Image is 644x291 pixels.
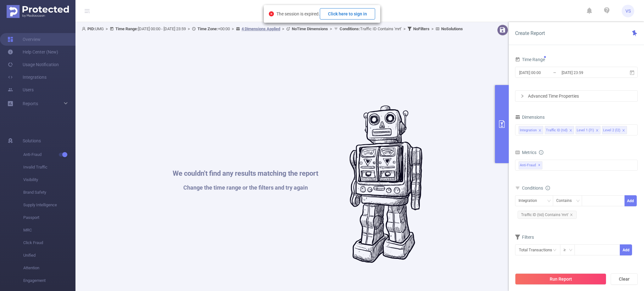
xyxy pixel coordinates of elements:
span: Visibility [23,174,75,186]
span: Dimensions [515,115,545,120]
span: Conditions [522,185,550,191]
span: Anti-Fraud [519,161,542,169]
i: icon: close [569,129,572,133]
a: Usage Notification [8,58,59,71]
span: > [104,26,110,31]
i: icon: close [570,213,573,216]
li: Level 1 (l1) [575,126,601,134]
span: Anti-Fraud [23,148,75,161]
span: Invalid Traffic [23,161,75,174]
input: End date [561,68,612,77]
span: Filters [515,235,534,240]
b: Time Range: [115,26,138,31]
span: MRC [23,224,75,237]
i: icon: info-circle [546,186,550,190]
span: Attention [23,262,75,274]
img: Protected Media [7,5,69,18]
a: Integrations [8,71,47,83]
span: Unified [23,249,75,262]
a: Reports [23,97,38,110]
b: Conditions : [340,26,360,31]
span: The session is expired. [276,11,375,16]
b: No Solutions [441,26,463,31]
li: Traffic ID (tid) [545,126,574,134]
a: Users [8,83,34,96]
b: PID: [87,26,95,31]
b: Time Zone: [197,26,218,31]
input: Start date [519,68,569,77]
span: Create Report [515,30,545,36]
div: Integration [520,126,537,134]
div: icon: rightAdvanced Time Properties [515,91,637,101]
span: Solutions [23,134,41,147]
span: Reports [23,101,38,106]
img: # [350,106,422,263]
span: > [430,26,436,31]
i: icon: down [547,199,551,203]
a: Help Center (New) [8,46,58,58]
i: icon: close [538,129,541,133]
i: icon: down [576,199,580,203]
button: Add [625,195,637,206]
div: ≥ [563,245,570,255]
span: > [328,26,334,31]
button: Add [620,244,632,255]
span: > [186,26,192,31]
h1: We couldn't find any results matching the report [173,170,318,177]
li: Integration [519,126,543,134]
span: VS [625,5,631,17]
span: Traffic ID (tid) Contains 'mrt' [518,211,577,219]
span: Click Fraud [23,237,75,249]
b: No Time Dimensions [292,26,328,31]
button: Clear [611,273,638,285]
i: icon: info-circle [539,150,543,155]
span: Brand Safety [23,186,75,199]
i: icon: close [622,129,625,133]
span: UMG [DATE] 00:00 - [DATE] 23:59 +00:00 [82,26,463,31]
h1: Change the time range or the filters and try again [173,185,318,191]
button: Run Report [515,273,606,285]
span: > [280,26,286,31]
i: icon: down [569,248,573,253]
u: 4 Dimensions Applied [241,26,280,31]
b: No Filters [413,26,430,31]
span: > [230,26,236,31]
span: Passport [23,211,75,224]
span: Traffic ID Contains 'mrt' [340,26,402,31]
i: icon: user [82,27,87,31]
span: > [402,26,408,31]
span: Time Range [515,57,545,62]
span: ✕ [538,162,541,169]
a: Overview [8,33,41,46]
div: Traffic ID (tid) [546,126,568,134]
div: Level 2 (l2) [603,126,620,134]
i: icon: close-circle [269,11,274,16]
i: icon: close [596,129,599,133]
span: Engagement [23,274,75,287]
span: Supply Intelligence [23,199,75,211]
i: icon: right [520,94,524,98]
div: Contains [556,196,576,206]
li: Level 2 (l2) [602,126,627,134]
div: Integration [519,196,541,206]
span: Metrics [515,150,536,155]
button: Click here to sign in [320,8,375,20]
div: Level 1 (l1) [577,126,594,134]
